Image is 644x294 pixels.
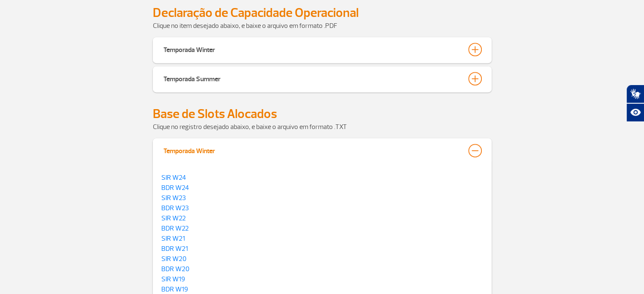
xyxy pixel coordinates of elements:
button: Abrir tradutor de língua de sinais. [626,85,644,103]
a: BDR W23 [161,204,189,212]
div: Temporada Winter [163,144,215,156]
div: Temporada Summer [163,72,221,84]
p: Clique no item desejado abaixo, e baixe o arquivo em formato .PDF [153,21,492,31]
a: SIR W21 [161,234,185,243]
h2: Base de Slots Alocados [153,106,492,122]
a: SIR W24 [161,173,186,182]
div: Temporada Winter [163,43,215,55]
a: BDR W24 [161,184,189,192]
h2: Declaração de Capacidade Operacional [153,5,492,21]
a: BDR W20 [161,265,189,273]
a: BDR W22 [161,224,189,233]
button: Abrir recursos assistivos. [626,103,644,122]
a: SIR W23 [161,194,186,202]
p: Clique no registro desejado abaixo, e baixe o arquivo em formato .TXT [153,122,492,132]
a: SIR W19 [161,275,185,283]
button: Temporada Winter [163,143,481,158]
a: BDR W21 [161,245,188,253]
button: Temporada Summer [163,71,481,86]
a: SIR W20 [161,255,186,263]
button: Temporada Winter [163,42,481,57]
div: Plugin de acessibilidade da Hand Talk. [626,85,644,122]
a: BDR W19 [161,285,188,294]
a: SIR W22 [161,214,186,223]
